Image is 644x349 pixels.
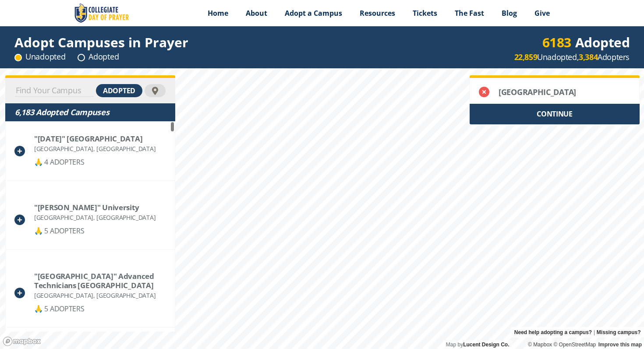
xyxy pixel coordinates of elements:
[78,51,119,62] div: Adopted
[493,2,526,24] a: Blog
[34,157,156,168] div: 🙏 4 ADOPTERS
[463,342,509,348] a: Lucent Design Co.
[15,107,166,118] div: 6,183 Adopted Campuses
[598,342,642,348] a: Improve this map
[499,88,613,96] div: [GEOGRAPHIC_DATA]
[246,8,267,18] span: About
[351,2,404,24] a: Resources
[470,104,640,124] div: CONTINUE
[514,52,538,62] strong: 22,859
[597,327,641,338] a: Missing campus?
[15,85,94,97] input: Find Your Campus
[199,2,237,24] a: Home
[34,303,166,314] div: 🙏 5 ADOPTERS
[237,2,276,24] a: About
[14,37,188,48] div: Adopt Campuses in Prayer
[542,37,571,48] div: 6183
[285,8,342,18] span: Adopt a Campus
[34,290,166,301] div: [GEOGRAPHIC_DATA], [GEOGRAPHIC_DATA]
[526,2,559,24] a: Give
[511,327,644,338] div: |
[14,51,65,62] div: Unadopted
[553,342,596,348] a: OpenStreetMap
[579,52,598,62] strong: 3,384
[455,8,484,18] span: The Fast
[208,8,228,18] span: Home
[442,340,513,349] div: Map by
[34,203,156,212] div: "Gabriele d'Annunzio" University
[34,143,156,154] div: [GEOGRAPHIC_DATA], [GEOGRAPHIC_DATA]
[528,342,552,348] a: Mapbox
[514,327,592,338] a: Need help adopting a campus?
[514,52,630,63] div: Unadopted, Adopters
[3,336,41,346] a: Mapbox logo
[34,271,166,290] div: "La Grace University" Advanced Technicians School of Benin
[404,2,446,24] a: Tickets
[413,8,437,18] span: Tickets
[34,226,156,236] div: 🙏 5 ADOPTERS
[96,84,142,97] div: adopted
[276,2,351,24] a: Adopt a Campus
[534,8,550,18] span: Give
[360,8,395,18] span: Resources
[542,37,630,48] div: Adopted
[446,2,493,24] a: The Fast
[34,134,156,143] div: "December 1, 1918" University of Alba Iulia
[34,212,156,223] div: [GEOGRAPHIC_DATA], [GEOGRAPHIC_DATA]
[502,8,517,18] span: Blog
